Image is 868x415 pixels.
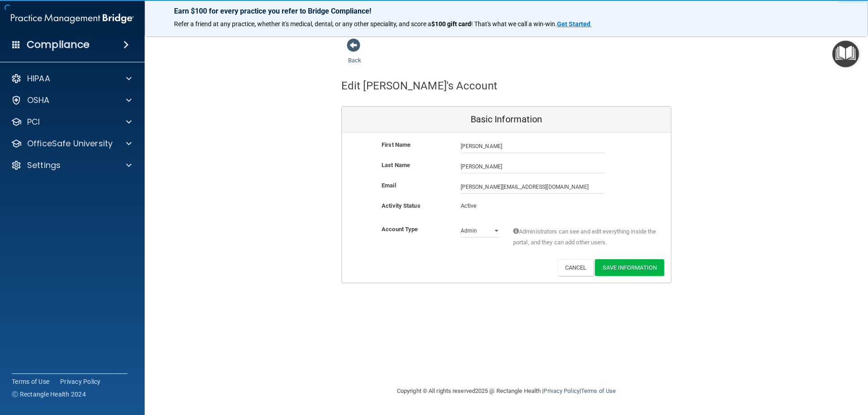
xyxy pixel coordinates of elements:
a: Privacy Policy [543,387,579,394]
b: Activity Status [382,202,420,209]
span: Ⓒ Rectangle Health 2024 [12,390,86,399]
h4: Edit [PERSON_NAME]'s Account [341,80,497,92]
p: Settings [27,160,61,171]
a: PCI [11,117,132,127]
p: OSHA [27,95,50,106]
p: OfficeSafe University [27,138,113,149]
strong: $100 gift card [431,20,471,28]
div: Basic Information [342,107,671,133]
p: HIPAA [27,73,50,84]
b: First Name [382,141,410,148]
b: Email [382,182,396,189]
p: Active [461,201,500,211]
a: Settings [11,160,132,171]
h4: Compliance [27,38,90,51]
span: Administrators can see and edit everything inside the portal, and they can add other users. [513,226,657,248]
b: Last Name [382,162,410,168]
p: Earn $100 for every practice you refer to Bridge Compliance! [174,7,839,15]
button: Save Information [595,259,664,276]
a: OSHA [11,95,132,106]
span: ! That's what we call a win-win. [471,20,557,28]
button: Open Resource Center [832,41,859,67]
a: Get Started [557,20,592,28]
div: Copyright © All rights reserved 2025 @ Rectangle Health | | [341,377,671,406]
b: Account Type [382,226,418,233]
a: HIPAA [11,73,132,84]
a: Back [348,46,361,64]
p: PCI [27,117,40,127]
img: PMB logo [11,9,134,28]
strong: Get Started [557,20,590,28]
span: Refer a friend at any practice, whether it's medical, dental, or any other speciality, and score a [174,20,431,28]
a: OfficeSafe University [11,138,132,149]
a: Terms of Use [12,377,49,386]
a: Terms of Use [581,387,616,394]
button: Cancel [557,259,594,276]
a: Privacy Policy [60,377,101,386]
